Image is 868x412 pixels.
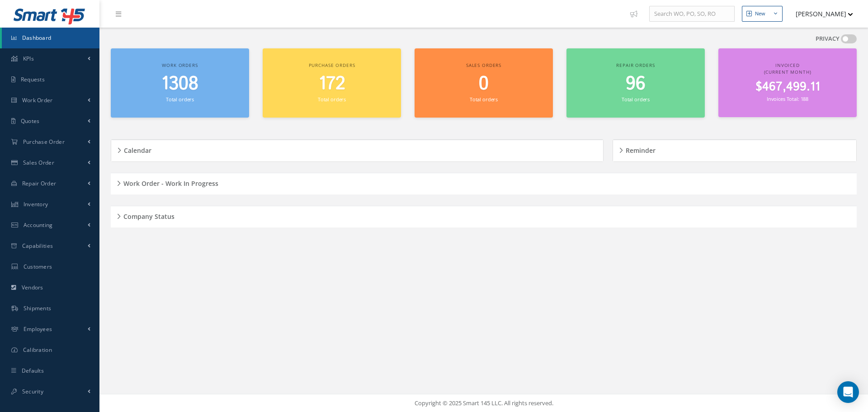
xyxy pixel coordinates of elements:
span: Repair orders [616,62,655,68]
h5: Calendar [121,144,151,155]
input: Search WO, PO, SO, RO [649,6,735,22]
h5: Reminder [623,144,656,155]
span: Requests [21,76,45,83]
label: PRIVACY [816,34,840,43]
span: Accounting [24,221,53,229]
span: Capabilities [22,242,53,250]
span: Dashboard [22,34,52,42]
a: Invoiced (Current Month) $467,499.11 Invoices Total: 188 [718,48,857,117]
span: Customers [24,263,52,270]
span: Work orders [162,62,198,68]
span: Purchase orders [309,62,355,68]
span: 96 [626,71,646,97]
span: Security [22,388,43,395]
div: Copyright © 2025 Smart 145 LLC. All rights reserved. [108,399,859,408]
small: Total orders [470,96,498,103]
div: Open Intercom Messenger [837,381,859,403]
span: Shipments [24,304,52,312]
span: Employees [24,325,52,333]
a: Work orders 1308 Total orders [111,48,249,118]
span: KPIs [23,55,34,62]
span: Quotes [21,117,40,125]
span: 1308 [161,71,198,97]
span: 0 [479,71,489,97]
span: (Current Month) [764,69,811,75]
button: [PERSON_NAME] [787,5,853,23]
h5: Company Status [121,210,175,221]
span: Repair Order [22,180,57,187]
span: Invoiced [775,62,800,68]
button: New [742,6,783,22]
small: Invoices Total: 188 [767,95,808,102]
span: $467,499.11 [755,78,820,96]
span: Work Order [22,96,53,104]
span: Vendors [22,284,43,291]
a: Purchase orders 172 Total orders [263,48,401,118]
small: Total orders [166,96,194,103]
small: Total orders [318,96,346,103]
a: Sales orders 0 Total orders [415,48,553,118]
h5: Work Order - Work In Progress [121,177,218,188]
span: 172 [319,71,345,97]
span: Purchase Order [23,138,65,146]
a: Repair orders 96 Total orders [566,48,705,118]
span: Inventory [24,200,48,208]
a: Dashboard [2,28,99,48]
span: Sales Order [23,159,54,166]
span: Sales orders [466,62,501,68]
span: Calibration [23,346,52,354]
div: New [755,10,765,18]
small: Total orders [622,96,650,103]
span: Defaults [22,367,44,374]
